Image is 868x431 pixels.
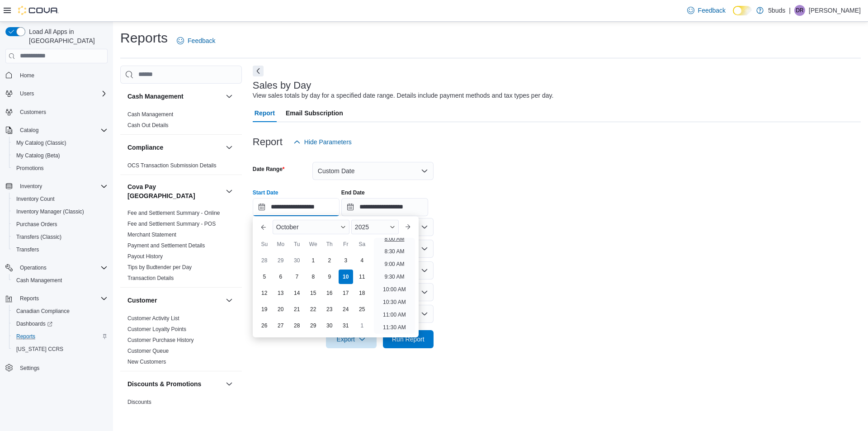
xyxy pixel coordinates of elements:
[16,125,108,136] span: Catalog
[286,104,343,122] span: Email Subscription
[306,237,321,251] div: We
[2,69,111,82] button: Home
[16,125,42,136] button: Catalog
[9,274,111,287] button: Cash Management
[355,318,369,333] div: day-1
[306,286,321,300] div: day-15
[13,275,66,286] a: Cash Management
[274,302,288,317] div: day-20
[16,139,66,147] span: My Catalog (Classic)
[383,330,434,348] button: Run Report
[322,286,337,300] div: day-16
[224,295,235,306] button: Customer
[127,242,205,249] a: Payment and Settlement Details
[355,286,369,300] div: day-18
[9,193,111,205] button: Inventory Count
[379,309,410,320] li: 11:00 AM
[339,237,353,251] div: Fr
[16,181,108,192] span: Inventory
[789,5,791,16] p: |
[13,244,42,255] a: Transfers
[9,243,111,256] button: Transfers
[257,237,272,251] div: Su
[20,295,39,302] span: Reports
[127,264,192,270] a: Tips by Budtender per Day
[16,107,50,118] a: Customers
[253,166,285,173] label: Date Range
[290,237,304,251] div: Tu
[290,270,304,284] div: day-7
[16,277,62,284] span: Cash Management
[127,264,192,271] span: Tips by Budtender per Day
[5,65,108,398] nav: Complex example
[13,150,64,161] a: My Catalog (Beta)
[253,189,278,196] label: Start Date
[16,221,57,228] span: Purchase Orders
[322,253,337,268] div: day-2
[306,318,321,333] div: day-29
[127,326,186,333] span: Customer Loyalty Points
[276,223,299,231] span: October
[13,150,108,161] span: My Catalog (Beta)
[796,5,803,16] span: DR
[9,137,111,149] button: My Catalog (Classic)
[13,318,108,329] span: Dashboards
[127,379,201,388] h3: Discounts & Promotions
[273,220,349,234] div: Button. Open the month selector. October is currently selected.
[379,284,410,295] li: 10:00 AM
[13,306,73,317] a: Canadian Compliance
[127,275,174,281] a: Transaction Details
[379,322,410,333] li: 11:30 AM
[16,195,55,203] span: Inventory Count
[127,92,222,101] button: Cash Management
[253,80,311,91] h3: Sales by Day
[127,315,179,322] a: Customer Activity List
[684,1,729,19] a: Feedback
[18,6,59,15] img: Cova
[274,270,288,284] div: day-6
[127,315,179,322] span: Customer Activity List
[341,189,365,196] label: End Date
[306,302,321,317] div: day-22
[16,233,61,241] span: Transfers (Classic)
[306,270,321,284] div: day-8
[127,111,173,118] span: Cash Management
[16,262,50,273] button: Operations
[379,297,410,308] li: 10:30 AM
[13,194,108,204] span: Inventory Count
[253,66,264,76] button: Next
[381,246,408,257] li: 8:30 AM
[355,302,369,317] div: day-25
[326,330,377,348] button: Export
[16,363,43,374] a: Settings
[16,293,42,304] button: Reports
[253,91,554,100] div: View sales totals by day for a specified date range. Details include payment methods and tax type...
[2,124,111,137] button: Catalog
[127,398,151,406] span: Discounts
[16,152,60,159] span: My Catalog (Beta)
[16,362,108,373] span: Settings
[312,162,434,180] button: Custom Date
[339,302,353,317] div: day-24
[120,29,168,47] h1: Reports
[16,320,52,327] span: Dashboards
[253,137,283,147] h3: Report
[13,331,108,342] span: Reports
[13,344,67,355] a: [US_STATE] CCRS
[127,253,163,260] a: Payout History
[20,183,42,190] span: Inventory
[20,109,46,116] span: Customers
[322,302,337,317] div: day-23
[127,253,163,260] span: Payout History
[20,264,47,271] span: Operations
[255,104,275,122] span: Report
[322,318,337,333] div: day-30
[20,365,39,372] span: Settings
[127,275,174,282] span: Transaction Details
[290,302,304,317] div: day-21
[809,5,861,16] p: [PERSON_NAME]
[257,253,272,268] div: day-28
[13,137,108,148] span: My Catalog (Classic)
[127,209,220,217] span: Fee and Settlement Summary - Online
[16,246,39,253] span: Transfers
